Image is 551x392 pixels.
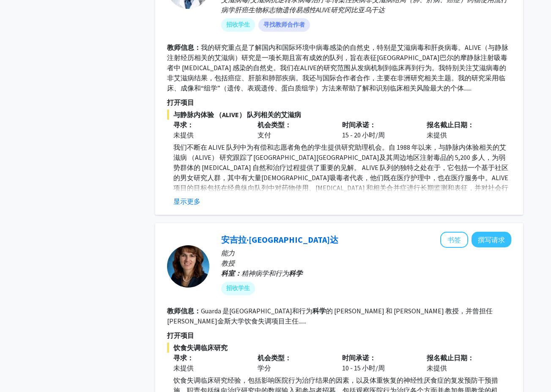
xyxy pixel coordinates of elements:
[226,20,250,29] font: 招收学生
[258,353,329,363] p: 机会类型：
[173,363,245,373] div: 未提供
[342,120,414,130] p: 时间承诺：
[221,234,338,245] a: 安吉拉·[GEOGRAPHIC_DATA]达
[258,131,271,139] font: 支付
[289,269,302,277] b: 科学
[173,130,245,140] div: 未提供
[167,343,511,353] span: 饮食失调临床研究
[221,269,241,277] b: 科室：
[167,307,493,325] fg-read-more: Guarda 是[GEOGRAPHIC_DATA]和行为 的 [PERSON_NAME] 和 [PERSON_NAME] 教授，并曾担任[PERSON_NAME]金斯大学饮食失调项目主任......
[173,196,200,206] button: 显示更多
[313,307,326,315] b: 科学
[427,131,447,139] font: 未提供
[427,353,499,363] p: 报名截止日期：
[342,131,385,139] font: 15 - 20 小时/周
[167,110,511,120] span: 与静脉内体验 （ALIVE） 队列相关的艾滋病
[241,269,302,277] span: 精神病学和行为
[342,353,414,363] p: 时间承诺：
[221,248,511,258] p: 能力
[263,20,305,29] font: 寻找教师合作者
[226,284,250,293] font: 招收学生
[6,354,36,386] iframe: Chat
[258,120,329,130] p: 机会类型：
[427,364,447,372] font: 未提供
[173,353,245,363] p: 寻求：
[167,97,511,107] p: 打开项目
[258,364,271,372] font: 学分
[167,307,201,315] b: 教师信息：
[440,232,468,248] button: 将 Angela Guarda 添加到书签
[342,364,385,372] font: 10 - 15 小时/周
[167,330,511,340] p: 打开项目
[173,120,245,130] p: 寻求：
[173,142,511,223] p: 我们不断在 ALIVE 队列中为有偿和志愿者角色的学生提供研究助理机会。自 1988 年以来，与静脉内体验相关的艾滋病 （ALIVE） 研究跟踪了[GEOGRAPHIC_DATA][GEOGRA...
[167,43,201,52] b: 教师信息：
[472,232,511,247] button: 向安吉拉·瓜尔达撰写请求
[427,120,499,130] p: 报名截止日期：
[221,258,511,268] p: 教授
[167,43,508,92] fg-read-more: 我的研究重点是了解国内和国际环境中病毒感染的自然史，特别是艾滋病毒和肝炎病毒。ALIVE（与静脉注射经历相关的艾滋病）研究是一项长期且富有成效的队列，旨在表征[GEOGRAPHIC_DATA]巴...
